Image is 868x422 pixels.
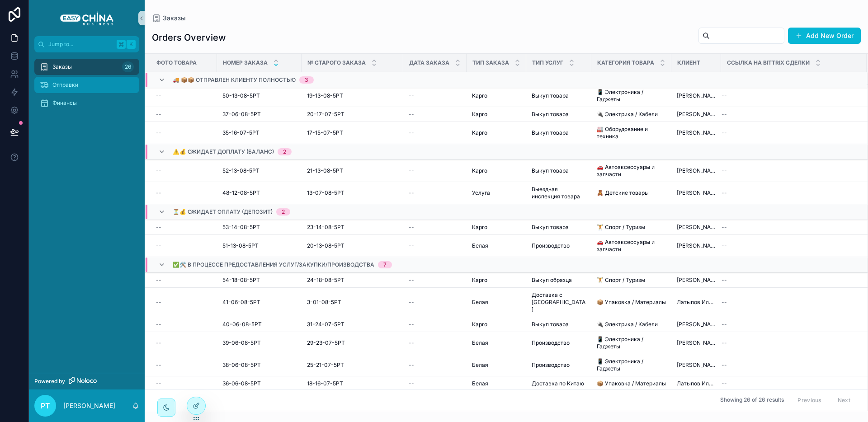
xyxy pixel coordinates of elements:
[472,361,488,369] span: Белая
[677,277,716,284] a: [PERSON_NAME]
[222,92,296,99] a: 50-13-08-5РТ
[532,242,586,249] a: Производство
[472,92,487,99] span: Карго
[409,111,461,118] a: --
[163,14,186,23] span: Заказы
[722,189,727,197] span: --
[677,129,716,136] a: [PERSON_NAME]
[152,31,226,44] h1: Orders Overview
[472,92,521,99] a: Карго
[722,339,856,347] a: --
[156,92,161,99] span: --
[597,89,666,103] span: 📱 Электроника / Гаджеты
[722,277,727,284] span: --
[156,299,161,306] span: --
[173,208,273,216] span: ⏳💰 Ожидает оплату (депозит)
[409,242,414,249] span: --
[677,299,716,306] span: Латыпов Ильсур
[222,361,296,369] a: 38-06-08-5РТ
[597,239,666,253] span: 🚗 Автоаксессуары и запчасти
[48,41,113,48] span: Jump to...
[409,111,414,118] span: --
[409,380,414,387] span: --
[222,189,296,197] a: 48-12-08-5РТ
[597,164,666,178] span: 🚗 Автоаксессуары и запчасти
[60,11,113,25] img: App logo
[722,224,727,231] span: --
[307,129,343,136] span: 17-15-07-5РТ
[472,129,487,136] span: Карго
[156,299,212,306] a: --
[722,189,856,197] a: --
[409,361,414,369] span: --
[409,189,414,197] span: --
[156,224,212,231] a: --
[409,92,461,99] a: --
[472,277,487,284] span: Карго
[29,373,145,389] a: Powered by
[307,167,398,174] a: 21-13-08-5РТ
[29,52,145,123] div: scrollable content
[122,61,134,72] div: 26
[677,189,716,197] a: [PERSON_NAME] [PERSON_NAME]
[222,380,296,387] a: 36-06-08-5РТ
[677,111,716,118] a: [PERSON_NAME]
[597,358,666,372] a: 📱 Электроника / Гаджеты
[532,92,586,99] a: Выкуп товара
[222,167,259,174] span: 52-13-08-5РТ
[409,321,461,328] a: --
[532,224,569,231] span: Выкуп товара
[722,129,727,136] span: --
[222,339,296,347] a: 39-06-08-5РТ
[156,242,212,249] a: --
[722,224,856,231] a: --
[677,380,716,387] a: Латыпов Ильсур
[222,167,296,174] a: 52-13-08-5РТ
[173,76,296,84] span: 🚚 📦📦 Отправлен клиенту полностью
[472,321,521,328] a: Карго
[409,277,461,284] a: --
[472,380,488,387] span: Белая
[720,397,784,404] span: Showing 26 of 26 results
[52,81,78,89] span: Отправки
[307,380,343,387] span: 18-16-07-5РТ
[677,339,716,347] a: [PERSON_NAME]
[722,361,727,369] span: --
[722,339,727,347] span: --
[409,339,414,347] span: --
[722,321,727,328] span: --
[307,277,344,284] span: 24-18-08-5РТ
[222,380,261,387] span: 36-06-08-5РТ
[409,167,461,174] a: --
[472,167,487,174] span: Карго
[677,92,716,99] a: [PERSON_NAME] [PERSON_NAME]
[472,321,487,328] span: Карго
[409,361,461,369] a: --
[34,378,65,385] span: Powered by
[677,321,716,328] span: [PERSON_NAME]
[472,111,521,118] a: Карго
[34,95,139,111] a: Финансы
[472,111,487,118] span: Карго
[532,59,563,66] span: Тип Услуг
[722,380,856,387] a: --
[307,380,398,387] a: 18-16-07-5РТ
[472,242,488,249] span: Белая
[409,339,461,347] a: --
[472,167,521,174] a: Карго
[156,189,161,197] span: --
[173,261,374,268] span: ✅🛠️ В процессе предоставления услуг/закупки/производства
[597,189,649,197] span: 🧸 Детские товары
[597,189,666,197] a: 🧸 Детские товары
[597,224,666,231] a: 🏋️ Спорт / Туризм
[532,167,586,174] a: Выкуп товара
[409,299,414,306] span: --
[677,167,716,174] a: [PERSON_NAME]
[307,129,398,136] a: 17-15-07-5РТ
[532,111,586,118] a: Выкуп товара
[532,167,569,174] span: Выкуп товара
